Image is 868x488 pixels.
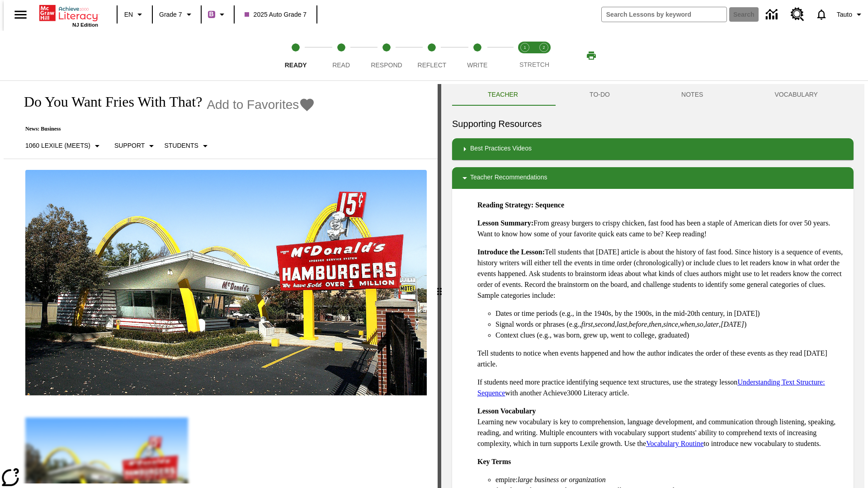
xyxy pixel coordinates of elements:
[477,348,846,370] p: Tell students to notice when events happened and how the author indicates the order of these even...
[495,474,846,485] li: empire:
[697,320,703,328] em: so
[438,84,441,488] div: Press Enter or Spacebar and then press right and left arrow keys to move the slider
[120,6,149,23] button: Language: EN, Select a language
[477,407,536,415] strong: Lesson Vocabulary
[512,31,538,80] button: Stretch Read step 1 of 2
[22,138,106,154] button: Select Lexile, 1060 Lexile (Meets)
[14,94,202,110] h1: Do You Want Fries With That?
[477,406,846,449] p: Learning new vocabulary is key to comprehension, language development, and communication through ...
[315,31,367,80] button: Read step 2 of 5
[25,170,427,396] img: One of the first McDonald's stores, with the iconic red sign and golden arches.
[535,201,564,209] strong: Sequence
[477,247,846,301] p: Tell students that [DATE] article is about the history of fast food. Since history is a sequence ...
[269,31,322,80] button: Ready step 1 of 5
[581,320,593,328] em: first
[204,6,231,23] button: Boost Class color is purple. Change class color
[467,61,487,69] span: Write
[495,308,846,319] li: Dates or time periods (e.g., in the 1940s, by the 1900s, in the mid-20th century, in [DATE])
[495,319,846,330] li: Signal words or phrases (e.g., , , , , , , , , , )
[649,320,661,328] em: then
[14,126,315,132] p: News: Business
[159,10,182,19] span: Grade 7
[470,173,547,183] p: Teacher Recommendations
[72,22,98,28] span: NJ Edition
[646,440,703,447] a: Vocabulary Routine
[518,476,606,483] em: large business or organization
[332,61,350,69] span: Read
[245,10,307,19] span: 2025 Auto Grade 7
[452,84,854,106] div: Instructional Panel Tabs
[160,138,214,154] button: Select Student
[477,218,846,239] p: From greasy burgers to crispy chicken, fast food has been a staple of American diets for over 50 ...
[542,45,545,50] text: 2
[617,320,627,328] em: last
[470,144,532,155] p: Best Practices Videos
[452,84,554,106] button: Teacher
[111,138,160,154] button: Scaffolds, Support
[371,61,402,69] span: Respond
[124,10,133,19] span: EN
[156,6,198,23] button: Grade: Grade 7, Select a grade
[705,320,719,328] em: later
[477,248,545,256] strong: Introduce the Lesson:
[207,97,315,113] button: Add to Favorites - Do You Want Fries With That?
[452,117,854,131] h6: Supporting Resources
[25,141,90,150] p: 1060 Lexile (Meets)
[7,1,34,28] button: Open side menu
[577,47,606,64] button: Print
[785,2,810,27] a: Resource Center, Will open in new tab
[519,61,549,68] span: STRETCH
[164,141,198,150] p: Students
[760,2,785,27] a: Data Center
[39,3,98,28] div: Home
[4,84,438,483] div: reading
[646,84,739,106] button: NOTES
[739,84,854,106] button: VOCABULARY
[680,320,695,328] em: when
[629,320,647,328] em: before
[477,201,533,209] strong: Reading Strategy:
[360,31,413,80] button: Respond step 3 of 5
[285,61,307,69] span: Ready
[452,167,854,189] div: Teacher Recommendations
[477,377,846,399] p: If students need more practice identifying sequence text structures, use the strategy lesson with...
[477,219,533,227] strong: Lesson Summary:
[477,458,511,465] strong: Key Terms
[207,98,299,112] span: Add to Favorites
[441,84,864,488] div: activity
[663,320,678,328] em: since
[810,3,833,26] a: Notifications
[602,7,726,22] input: search field
[495,330,846,341] li: Context clues (e.g., was born, grew up, went to college, graduated)
[477,378,825,397] a: Understanding Text Structure: Sequence
[114,141,145,150] p: Support
[418,61,447,69] span: Reflect
[833,6,868,23] button: Profile/Settings
[837,10,852,19] span: Tauto
[531,31,557,80] button: Stretch Respond step 2 of 2
[209,9,214,20] span: B
[554,84,646,106] button: TO-DO
[721,320,744,328] em: [DATE]
[406,31,458,80] button: Reflect step 4 of 5
[452,138,854,160] div: Best Practices Videos
[524,45,526,50] text: 1
[595,320,615,328] em: second
[451,31,504,80] button: Write step 5 of 5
